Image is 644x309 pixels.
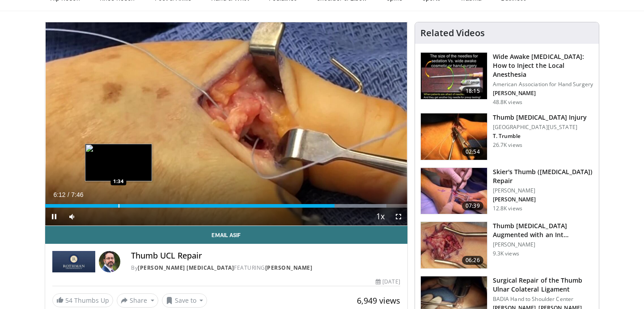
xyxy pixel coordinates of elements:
p: [PERSON_NAME] [493,90,593,97]
div: By FEATURING [131,264,400,272]
h3: Thumb [MEDICAL_DATA] Injury [493,113,587,122]
img: cf79e27c-792e-4c6a-b4db-18d0e20cfc31.150x105_q85_crop-smart_upscale.jpg [421,168,487,214]
span: 02:54 [462,147,483,156]
p: 48.8K views [493,99,522,106]
button: Playback Rate [372,208,390,225]
p: T. Trumble [493,133,587,140]
h4: Thumb UCL Repair [131,251,400,261]
a: 02:54 Thumb [MEDICAL_DATA] Injury [GEOGRAPHIC_DATA][US_STATE] T. Trumble 26.7K views [420,113,593,160]
a: 54 Thumbs Up [52,293,113,307]
span: 6:12 [53,191,65,198]
span: 07:39 [462,201,483,210]
button: Save to [162,293,208,308]
img: d6418a04-5708-45d4-b7da-2b62427abba0.150x105_q85_crop-smart_upscale.jpg [421,222,487,268]
h4: Related Videos [420,28,485,38]
span: 54 [65,296,72,305]
span: / [68,191,69,198]
div: Progress Bar [45,204,407,208]
h3: Wide Awake [MEDICAL_DATA]: How to Inject the Local Anesthesia [493,52,593,79]
p: [PERSON_NAME] [493,187,593,194]
p: 26.7K views [493,142,522,149]
span: 18:15 [462,87,483,96]
h3: Skier's Thumb ([MEDICAL_DATA]) Repair [493,167,593,185]
img: Q2xRg7exoPLTwO8X4xMDoxOjBrO-I4W8_1.150x105_q85_crop-smart_upscale.jpg [421,53,487,99]
a: 07:39 Skier's Thumb ([MEDICAL_DATA]) Repair [PERSON_NAME] [PERSON_NAME] 12.8K views [420,167,593,215]
img: Rothman Hand Surgery [52,251,95,272]
button: Share [117,293,158,308]
a: Email Asif [45,226,407,244]
img: image.jpeg [85,144,152,181]
video-js: Video Player [45,22,407,226]
img: Trumble_-_thumb_ucl_3.png.150x105_q85_crop-smart_upscale.jpg [421,113,487,160]
a: [PERSON_NAME] [MEDICAL_DATA] [138,264,234,271]
span: 06:26 [462,256,483,265]
span: 7:46 [71,191,83,198]
p: [PERSON_NAME] [493,241,593,248]
a: 18:15 Wide Awake [MEDICAL_DATA]: How to Inject the Local Anesthesia American Association for Hand... [420,52,593,106]
img: Avatar [99,251,120,272]
a: 06:26 Thumb [MEDICAL_DATA] Augmented with an Int… [PERSON_NAME] 9.3K views [420,221,593,269]
p: BADIA Hand to Shoulder Center [493,296,593,303]
button: Pause [45,208,63,225]
button: Mute [63,208,81,225]
p: 9.3K views [493,250,519,257]
p: 12.8K views [493,205,522,212]
h3: Surgical Repair of the Thumb Ulnar Colateral Ligament [493,276,593,294]
a: [PERSON_NAME] [265,264,313,271]
span: 6,949 views [357,295,400,306]
p: [PERSON_NAME] [493,196,593,203]
p: [GEOGRAPHIC_DATA][US_STATE] [493,124,587,131]
button: Fullscreen [390,208,407,225]
div: [DATE] [376,278,400,286]
h3: Thumb [MEDICAL_DATA] Augmented with an Int… [493,221,593,239]
p: American Association for Hand Surgery [493,81,593,88]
